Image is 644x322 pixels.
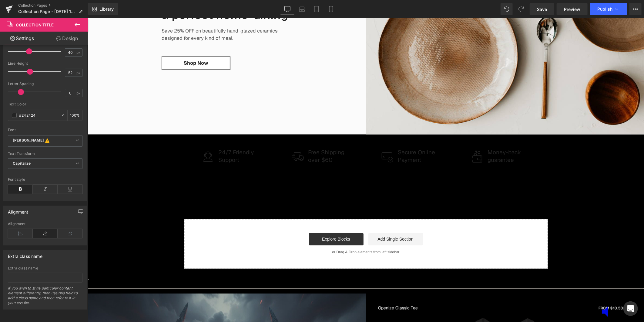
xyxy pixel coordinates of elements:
b: Capitalize [13,161,31,166]
div: Line Height [8,61,82,66]
div: Letter Spacing [8,82,82,86]
a: Add Single Section [281,215,335,227]
span: From $10.50 USD [511,288,544,293]
p: or Drag & Drop elements from left sidebar [106,232,451,236]
button: Redo [515,3,527,15]
p: Payment [310,139,366,146]
input: Color [19,112,58,119]
button: Undo [501,3,513,15]
a: Desktop [280,3,295,15]
div: Extra class name [8,266,82,270]
div: Font style [8,177,82,182]
div: Text Color [8,102,82,106]
p: Secure Online [310,131,366,139]
p: Money-back [400,131,455,139]
p: guarantee [400,139,455,146]
p: Support [131,139,186,146]
span: Collection Page - [DATE] 13:02:05 [18,9,76,14]
span: Publish [597,7,612,12]
a: Collection Pages [18,3,88,8]
div: Alignment [8,222,82,226]
div: Text Transform [8,152,82,156]
span: Shop now [96,42,121,48]
p: over $60 [220,139,276,146]
div: Font [8,128,82,132]
p: 24/7 Friendly [131,131,186,139]
span: Collection Title [16,22,54,27]
span: px [76,71,82,75]
div: Extra class name [8,250,42,259]
a: Laptop [295,3,309,15]
a: Preview [557,3,588,15]
a: Design [45,32,89,45]
a: Mobile [324,3,338,15]
span: px [76,50,82,54]
span: Library [99,6,114,12]
p: Free Shipping [220,131,276,139]
div: Alignment [8,206,29,214]
a: New Library [88,3,118,15]
a: Explore Blocks [221,215,276,227]
span: px [76,91,82,95]
span: Save [537,6,547,12]
a: Tablet [309,3,324,15]
a: Shop now [74,38,143,52]
span: Preview [564,6,580,12]
p: Openize Classic Tee [290,288,427,292]
div: % [68,110,82,121]
button: More [629,3,642,15]
i: [PERSON_NAME] [13,138,44,144]
div: If you wish to style particular content element differently, then use this field to add a class n... [8,286,82,309]
div: Open Intercom Messenger [623,301,638,316]
p: Save 25% OFF on beautifully hand-glazed ceramics designed for every kind of meal. [74,9,204,24]
button: Publish [590,3,627,15]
